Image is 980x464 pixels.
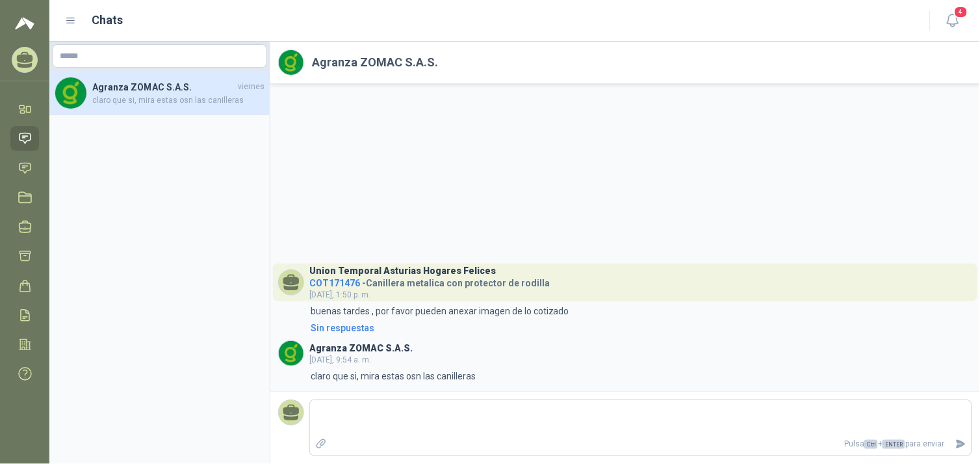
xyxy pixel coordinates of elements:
[309,267,496,275] h3: Union Temporal Asturias Hogares Felices
[279,341,303,366] img: Company Logo
[309,275,550,287] h4: - Canillera metalica con protector de rodilla
[279,50,303,75] img: Company Logo
[311,321,374,335] div: Sin respuestas
[92,11,123,29] h1: Chats
[311,304,569,318] p: buenas tardes , por favor pueden anexar imagen de lo cotizado
[332,433,951,456] p: Pulsa + para enviar
[49,72,270,115] a: Company LogoAgranza ZOMAC S.A.S.viernesclaro que si, mira estas osn las canilleras
[92,94,264,107] span: claro que si, mira estas osn las canilleras
[864,440,878,449] span: Ctrl
[950,433,972,456] button: Enviar
[311,369,476,383] p: claro que si, mira estas osn las canilleras
[309,345,413,352] h3: Agranza ZOMAC S.A.S.
[883,440,905,449] span: ENTER
[954,6,968,18] span: 4
[309,290,370,299] span: [DATE], 1:50 p. m.
[92,80,235,94] h4: Agranza ZOMAC S.A.S.
[238,81,264,93] span: viernes
[312,53,438,72] h2: Agranza ZOMAC S.A.S.
[308,321,972,335] a: Sin respuestas
[309,355,371,364] span: [DATE], 9:54 a. m.
[941,9,964,33] button: 4
[15,16,34,31] img: Logo peakr
[55,77,86,109] img: Company Logo
[310,433,332,456] label: Adjuntar archivos
[309,278,360,288] span: COT171476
